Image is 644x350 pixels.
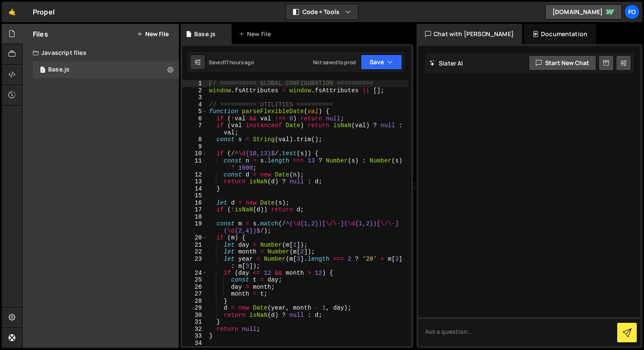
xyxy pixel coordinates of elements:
[33,61,179,78] div: 17111/47186.js
[624,4,640,20] a: fo
[182,290,207,298] div: 27
[182,178,207,185] div: 13
[48,66,69,74] div: Base.js
[40,67,45,74] span: 1
[182,298,207,305] div: 28
[182,80,207,87] div: 1
[2,2,23,22] a: 🤙
[182,157,207,171] div: 11
[182,185,207,193] div: 14
[429,59,463,67] h2: Slater AI
[286,4,358,20] button: Code + Tools
[182,199,207,207] div: 16
[182,340,207,347] div: 34
[182,122,207,136] div: 7
[182,115,207,122] div: 6
[33,7,55,17] div: Propel
[23,44,179,61] div: Javascript files
[182,87,207,94] div: 2
[239,30,274,38] div: New File
[182,304,207,312] div: 29
[182,319,207,326] div: 31
[182,220,207,234] div: 19
[182,284,207,291] div: 26
[182,256,207,270] div: 23
[224,59,254,66] div: 17 hours ago
[417,24,522,44] div: Chat with [PERSON_NAME]
[313,59,356,66] div: Not saved to prod
[182,94,207,101] div: 3
[182,150,207,157] div: 10
[182,192,207,199] div: 15
[182,101,207,108] div: 4
[194,30,216,38] div: Base.js
[361,54,402,70] button: Save
[182,213,207,221] div: 18
[182,270,207,277] div: 24
[182,242,207,249] div: 21
[182,333,207,340] div: 33
[182,248,207,256] div: 22
[137,31,169,37] button: New File
[182,171,207,179] div: 12
[182,206,207,213] div: 17
[33,29,48,39] h2: Files
[529,55,596,71] button: Start new chat
[182,276,207,284] div: 25
[182,136,207,143] div: 8
[182,143,207,151] div: 9
[182,326,207,333] div: 32
[524,24,596,44] div: Documentation
[545,4,622,20] a: [DOMAIN_NAME]
[182,234,207,242] div: 20
[182,108,207,115] div: 5
[182,312,207,319] div: 30
[209,59,254,66] div: Saved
